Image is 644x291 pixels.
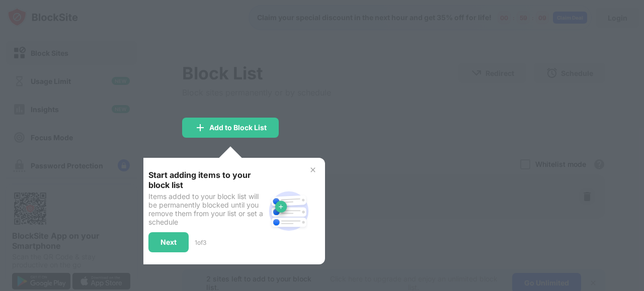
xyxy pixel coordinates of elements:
div: Items added to your block list will be permanently blocked until you remove them from your list o... [148,192,265,226]
div: Next [160,238,177,246]
img: x-button.svg [309,166,317,174]
div: 1 of 3 [195,239,206,246]
div: Add to Block List [209,124,267,132]
div: Start adding items to your block list [148,170,265,190]
img: block-site.svg [265,187,313,235]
